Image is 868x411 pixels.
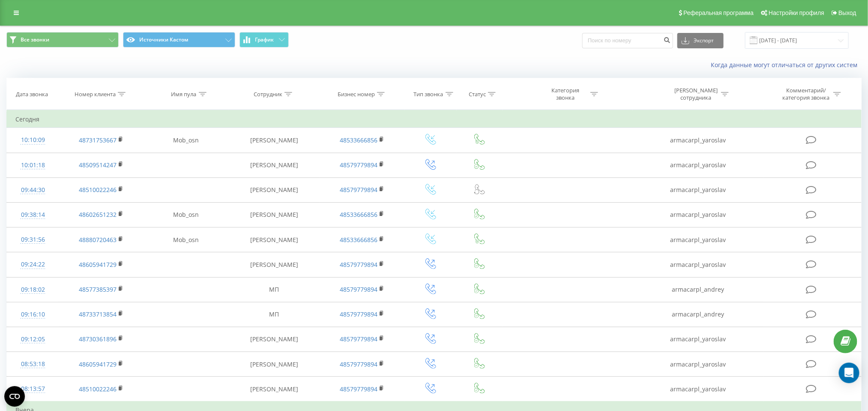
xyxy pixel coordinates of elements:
[15,306,50,323] div: 09:16:10
[171,91,197,98] div: Имя пула
[228,153,320,177] td: [PERSON_NAME]
[4,386,25,407] button: Open CMP widget
[254,91,282,98] div: Сотрудник
[340,310,377,318] a: 48579779894
[15,132,50,148] div: 10:10:09
[340,285,377,293] a: 48579779894
[340,385,377,393] a: 48579779894
[340,360,377,368] a: 48579779894
[15,281,50,298] div: 09:18:02
[15,256,50,273] div: 09:24:22
[633,252,763,277] td: armacarpl_yaroslav
[21,36,49,43] span: Все звонки
[340,260,377,269] a: 48579779894
[340,335,377,343] a: 48579779894
[542,87,588,101] div: Категория звонка
[255,37,274,43] span: График
[633,377,763,402] td: armacarpl_yaroslav
[6,32,119,47] button: Все звонки
[633,302,763,327] td: armacarpl_andrey
[228,128,320,153] td: [PERSON_NAME]
[15,331,50,348] div: 09:12:05
[15,182,50,198] div: 09:44:30
[79,186,117,194] a: 48510022246
[340,236,377,244] a: 48533666856
[228,228,320,252] td: [PERSON_NAME]
[677,33,724,48] button: Экспорт
[79,360,117,368] a: 48605941729
[340,210,377,219] a: 48533666856
[633,327,763,352] td: armacarpl_yaroslav
[838,9,856,16] span: Выход
[228,202,320,227] td: [PERSON_NAME]
[340,161,377,169] a: 48579779894
[79,310,117,318] a: 48733713854
[633,177,763,202] td: armacarpl_yaroslav
[79,260,117,269] a: 48605941729
[582,33,673,48] input: Поиск по номеру
[79,236,117,244] a: 48880720463
[839,363,859,383] div: Open Intercom Messenger
[711,61,862,69] a: Когда данные могут отличаться от других систем
[414,91,443,98] div: Тип звонка
[633,228,763,252] td: armacarpl_yaroslav
[16,91,48,98] div: Дата звонка
[15,207,50,223] div: 09:38:14
[781,87,831,101] div: Комментарий/категория звонка
[79,285,117,293] a: 48577385397
[228,177,320,202] td: [PERSON_NAME]
[79,335,117,343] a: 48730361896
[15,231,50,248] div: 09:31:56
[633,128,763,153] td: armacarpl_yaroslav
[338,91,375,98] div: Бизнес номер
[673,87,719,101] div: [PERSON_NAME] сотрудника
[469,91,486,98] div: Статус
[75,91,116,98] div: Номер клиента
[228,302,320,327] td: МП
[633,277,763,302] td: armacarpl_andrey
[340,186,377,194] a: 48579779894
[144,202,228,227] td: Mob_osn
[633,352,763,377] td: armacarpl_yaroslav
[7,111,862,128] td: Сегодня
[228,277,320,302] td: МП
[633,202,763,227] td: armacarpl_yaroslav
[228,252,320,277] td: [PERSON_NAME]
[769,9,824,16] span: Настройки профиля
[228,327,320,352] td: [PERSON_NAME]
[340,136,377,144] a: 48533666856
[79,161,117,169] a: 48509514247
[228,352,320,377] td: [PERSON_NAME]
[15,381,50,397] div: 08:13:57
[239,32,289,47] button: График
[15,356,50,373] div: 08:53:18
[79,136,117,144] a: 48731753667
[79,210,117,219] a: 48602651232
[79,385,117,393] a: 48510022246
[633,153,763,177] td: armacarpl_yaroslav
[144,128,228,153] td: Mob_osn
[683,9,754,16] span: Реферальная программа
[228,377,320,402] td: [PERSON_NAME]
[15,157,50,174] div: 10:01:18
[123,32,235,47] button: Источники Кастом
[144,228,228,252] td: Mob_osn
